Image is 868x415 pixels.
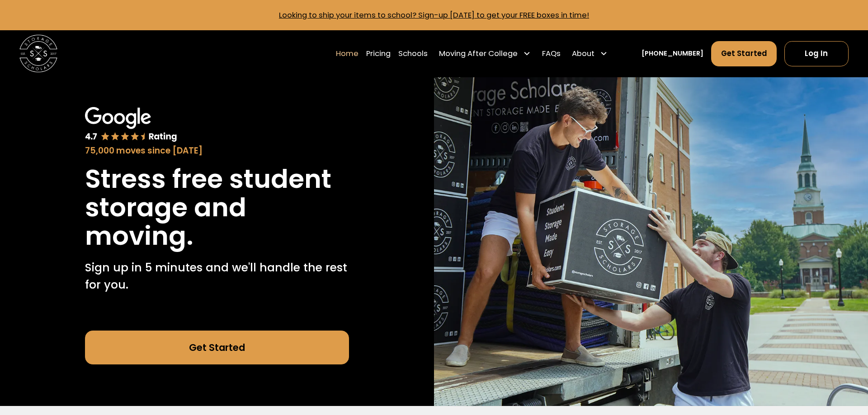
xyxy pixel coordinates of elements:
[85,165,349,250] h1: Stress free student storage and moving.
[85,107,177,142] img: Google 4.7 star rating
[784,41,849,66] a: Log In
[642,49,703,59] a: [PHONE_NUMBER]
[542,41,561,67] a: FAQs
[85,145,349,157] div: 75,000 moves since [DATE]
[434,77,868,406] img: Storage Scholars makes moving and storage easy.
[711,41,777,66] a: Get Started
[398,41,428,67] a: Schools
[85,259,349,293] p: Sign up in 5 minutes and we'll handle the rest for you.
[85,331,349,364] a: Get Started
[439,48,518,59] div: Moving After College
[279,10,589,20] a: Looking to ship your items to school? Sign-up [DATE] to get your FREE boxes in time!
[336,41,359,67] a: Home
[19,35,57,72] img: Storage Scholars main logo
[366,41,391,67] a: Pricing
[572,48,594,59] div: About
